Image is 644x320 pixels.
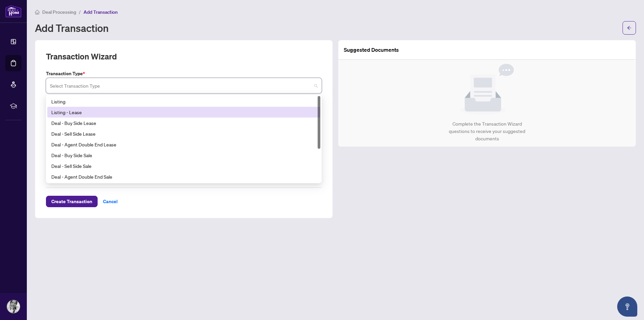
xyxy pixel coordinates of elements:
[47,161,320,171] div: Deal - Sell Side Sale
[51,151,316,159] div: Deal - Buy Side Sale
[47,107,320,118] div: Listing - Lease
[103,196,118,207] span: Cancel
[47,128,320,139] div: Deal - Sell Side Lease
[51,98,316,105] div: Listing
[5,5,21,17] img: logo
[47,171,320,182] div: Deal - Agent Double End Sale
[51,130,316,137] div: Deal - Sell Side Lease
[84,9,118,15] span: Add Transaction
[47,118,320,128] div: Deal - Buy Side Lease
[79,8,81,16] li: /
[51,196,92,207] span: Create Transaction
[51,108,316,116] div: Listing - Lease
[47,150,320,161] div: Deal - Buy Side Sale
[344,46,399,54] article: Suggested Documents
[627,26,632,30] span: arrow-left
[617,296,637,317] button: Open asap
[51,162,316,170] div: Deal - Sell Side Sale
[47,139,320,150] div: Deal - Agent Double End Lease
[51,141,316,148] div: Deal - Agent Double End Lease
[442,120,533,142] div: Complete the Transaction Wizard questions to receive your suggested documents
[42,9,76,15] span: Deal Processing
[46,196,98,207] button: Create Transaction
[7,300,20,313] img: Profile Icon
[460,64,514,115] img: Null State Icon
[35,10,40,14] span: home
[98,196,123,207] button: Cancel
[51,173,316,180] div: Deal - Agent Double End Sale
[51,119,316,127] div: Deal - Buy Side Lease
[35,22,109,33] h1: Add Transaction
[46,51,117,62] h2: Transaction Wizard
[47,96,320,107] div: Listing
[46,70,322,77] label: Transaction Type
